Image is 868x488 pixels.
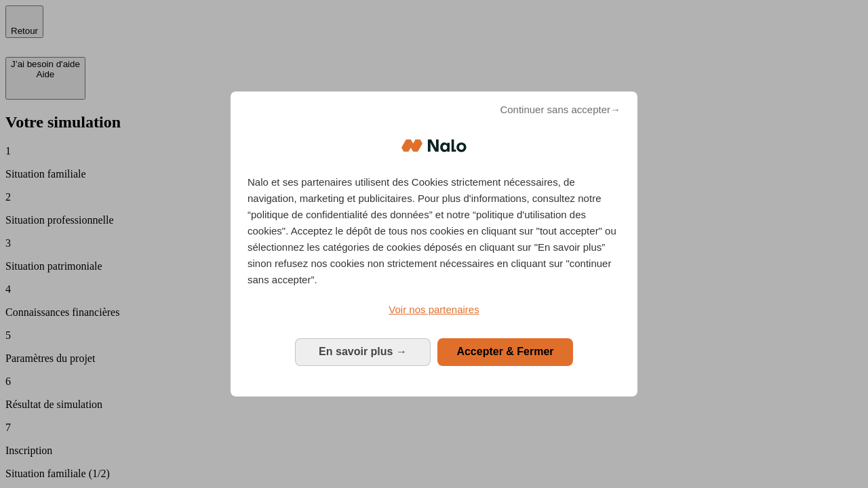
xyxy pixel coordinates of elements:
[389,304,479,315] span: Voir nos partenaires
[456,346,553,357] span: Accepter & Fermer
[248,174,620,288] p: Nalo et ses partenaires utilisent des Cookies strictement nécessaires, de navigation, marketing e...
[231,91,637,396] div: Bienvenue chez Nalo Gestion du consentement
[248,302,620,318] a: Voir nos partenaires
[437,338,573,365] button: Accepter & Fermer: Accepter notre traitement des données et fermer
[295,338,431,365] button: En savoir plus: Configurer vos consentements
[401,125,467,166] img: Logo
[319,346,407,357] span: En savoir plus →
[500,102,620,118] span: Continuer sans accepter→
